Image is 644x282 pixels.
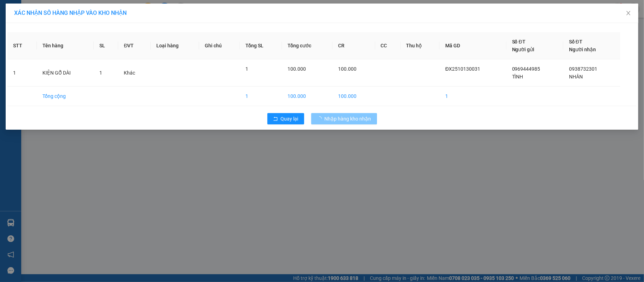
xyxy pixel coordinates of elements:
[55,6,103,23] div: VP Quận 5
[240,87,282,106] td: 1
[626,10,631,16] span: close
[512,74,523,80] span: TÌNH
[332,87,375,106] td: 100.000
[282,32,332,59] th: Tổng cước
[55,7,72,14] span: Nhận:
[512,39,526,45] span: Số ĐT
[311,113,377,124] button: Nhập hàng kho nhận
[37,59,94,87] td: KIỆN GỖ DÀI
[512,66,540,72] span: 0969444985
[338,66,356,72] span: 100.000
[332,32,375,59] th: CR
[288,66,306,72] span: 100.000
[317,116,325,121] span: loading
[281,115,298,123] span: Quay lại
[7,59,37,87] td: 1
[273,116,278,122] span: rollback
[5,46,16,54] span: CR :
[240,32,282,59] th: Tổng SL
[569,47,596,52] span: Người nhận
[5,46,51,54] div: 60.000
[619,4,638,23] button: Close
[445,66,480,72] span: ĐX2510130031
[55,23,103,31] div: HẢO
[6,6,50,23] div: VP Bom Bo
[37,32,94,59] th: Tên hàng
[118,59,151,87] td: Khác
[375,32,401,59] th: CC
[569,39,582,45] span: Số ĐT
[7,32,37,59] th: STT
[37,87,94,106] td: Tổng cộng
[14,10,127,16] span: XÁC NHẬN SỐ HÀNG NHẬP VÀO KHO NHẬN
[199,32,240,59] th: Ghi chú
[6,7,17,14] span: Gửi:
[569,66,597,72] span: 0938732301
[118,32,151,59] th: ĐVT
[512,47,535,52] span: Người gửi
[282,87,332,106] td: 100.000
[440,32,506,59] th: Mã GD
[569,74,583,80] span: NHÂN
[6,23,50,31] div: QUỐC THI
[151,32,199,59] th: Loại hàng
[245,66,248,72] span: 1
[325,115,371,123] span: Nhập hàng kho nhận
[401,32,440,59] th: Thu hộ
[267,113,304,124] button: rollbackQuay lại
[94,32,118,59] th: SL
[99,70,102,76] span: 1
[440,87,506,106] td: 1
